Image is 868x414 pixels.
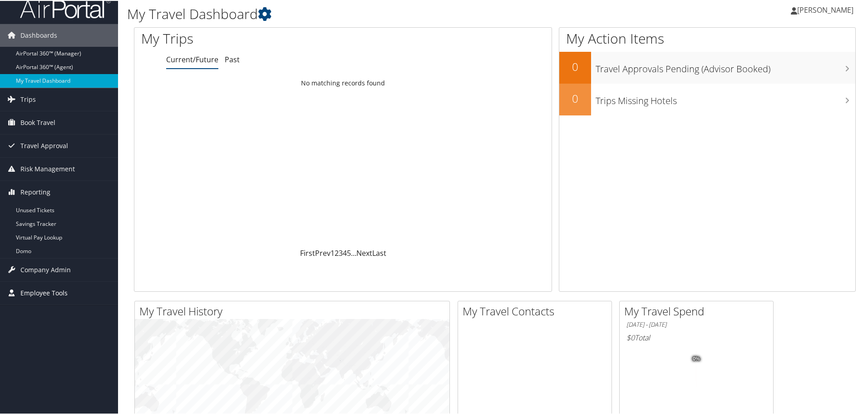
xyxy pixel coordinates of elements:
a: Next [356,247,372,257]
h3: Trips Missing Hotels [596,89,855,106]
span: Risk Management [20,157,75,180]
span: Travel Approval [20,134,68,156]
td: No matching records found [134,74,552,90]
a: 4 [343,247,347,257]
a: First [300,247,315,257]
h1: My Action Items [559,28,855,47]
a: 5 [347,247,351,257]
a: 2 [335,247,339,257]
a: Prev [315,247,330,257]
h1: My Travel Dashboard [127,4,617,23]
a: Current/Future [166,54,218,64]
h2: My Travel Spend [624,303,773,318]
h6: [DATE] - [DATE] [626,319,766,328]
h2: My Travel Contacts [463,303,612,318]
h2: 0 [559,90,591,105]
span: Company Admin [20,258,71,280]
span: Trips [20,87,36,110]
a: 3 [339,247,343,257]
span: Dashboards [20,23,57,46]
h3: Travel Approvals Pending (Advisor Booked) [596,57,855,75]
span: Employee Tools [20,281,68,304]
h2: 0 [559,58,591,74]
tspan: 0% [693,355,700,361]
a: 0Trips Missing Hotels [559,83,855,115]
span: [PERSON_NAME] [797,4,853,14]
span: Book Travel [20,110,55,133]
h1: My Trips [141,28,371,47]
span: … [351,247,356,257]
a: 0Travel Approvals Pending (Advisor Booked) [559,51,855,83]
h2: My Travel History [139,303,449,318]
a: 1 [330,247,335,257]
span: $0 [626,332,635,342]
h6: Total [626,332,766,342]
span: Reporting [20,180,50,203]
a: Past [225,54,240,64]
a: Last [372,247,386,257]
